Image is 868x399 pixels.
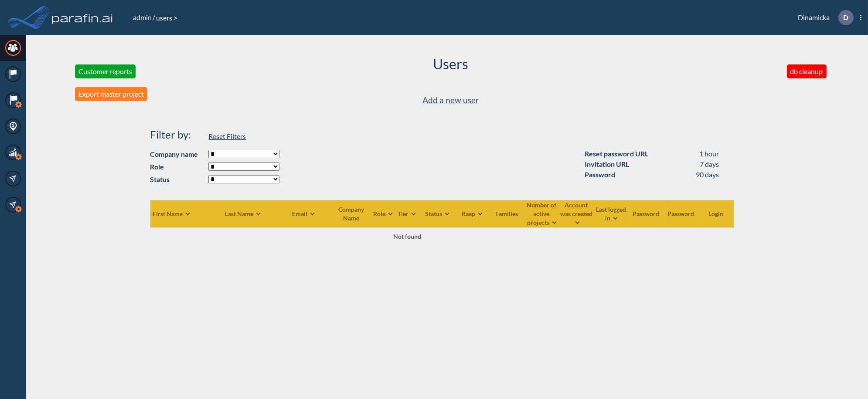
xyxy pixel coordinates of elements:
[787,64,827,78] button: db cleanup
[373,200,394,227] th: Role
[664,200,699,227] th: Password
[208,132,246,140] span: Reset Filters
[155,14,178,22] span: users >
[331,200,373,227] th: Company Name
[700,159,719,169] div: 7 days
[422,93,479,108] a: Add a new user
[585,159,629,169] div: Invitation URL
[150,200,225,227] th: First Name
[132,12,155,23] li: /
[585,149,648,159] div: Reset password URL
[150,227,664,245] td: Not found
[630,200,664,227] th: Password
[277,200,331,227] th: Email
[150,128,204,141] h4: Filter by:
[585,169,615,180] div: Password
[132,13,153,21] a: admin
[455,200,490,227] th: Raap
[150,174,204,185] strong: Status
[150,149,204,159] strong: Company name
[696,169,719,180] div: 90 days
[420,200,455,227] th: Status
[150,162,204,172] strong: Role
[433,56,469,72] h2: Users
[785,10,861,25] div: Dinamicka
[50,9,115,26] img: logo
[225,200,277,227] th: Last Name
[490,200,525,227] th: Families
[525,200,560,227] th: Number of active projects
[75,87,147,101] button: Export master project
[394,200,420,227] th: Tier
[699,200,734,227] th: Login
[595,200,630,227] th: Last logged in
[843,14,848,21] p: D
[75,64,136,78] button: Customer reports
[560,200,595,227] th: Account was created
[699,149,719,159] div: 1 hour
